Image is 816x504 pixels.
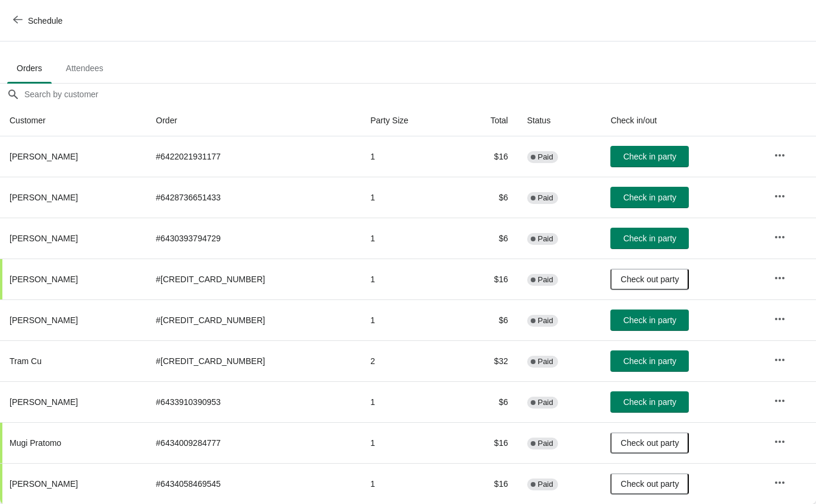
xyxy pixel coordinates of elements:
span: [PERSON_NAME] [10,234,78,243]
td: # [CREDIT_CARD_NUMBER] [146,340,361,381]
span: Check out party [620,438,679,448]
button: Check in party [610,310,689,331]
span: Paid [538,316,553,326]
span: Check out party [620,479,679,489]
span: Paid [538,275,553,285]
td: $32 [456,340,518,381]
button: Check in party [610,228,689,249]
td: $16 [456,136,518,177]
th: Check in/out [601,105,764,136]
span: [PERSON_NAME] [10,275,78,284]
td: 1 [361,218,456,259]
td: 1 [361,381,456,422]
button: Check out party [610,473,689,495]
input: Search by customer [24,84,816,105]
span: Mugi Pratomo [10,438,61,448]
td: 1 [361,463,456,504]
td: # 6434058469545 [146,463,361,504]
span: Paid [538,234,553,244]
span: [PERSON_NAME] [10,315,78,325]
td: $6 [456,381,518,422]
span: Paid [538,193,553,203]
td: 1 [361,259,456,299]
td: 1 [361,299,456,340]
td: $16 [456,463,518,504]
td: $16 [456,422,518,463]
td: # 6434009284777 [146,422,361,463]
td: 1 [361,422,456,463]
span: Tram Cu [10,356,42,366]
span: Check out party [620,275,679,284]
td: # 6422021931177 [146,136,361,177]
th: Total [456,105,518,136]
span: [PERSON_NAME] [10,152,78,161]
button: Check in party [610,187,689,208]
span: [PERSON_NAME] [10,193,78,202]
td: # [CREDIT_CARD_NUMBER] [146,299,361,340]
td: $16 [456,259,518,299]
span: Orders [7,58,52,79]
td: 2 [361,340,456,381]
span: Paid [538,480,553,489]
button: Check out party [610,432,689,454]
button: Check in party [610,350,689,372]
span: [PERSON_NAME] [10,479,78,489]
td: # 6428736651433 [146,177,361,218]
span: [PERSON_NAME] [10,397,78,407]
span: Check in party [623,356,676,366]
button: Check out party [610,269,689,290]
th: Order [146,105,361,136]
button: Check in party [610,391,689,413]
th: Party Size [361,105,456,136]
span: Check in party [623,397,676,407]
span: Check in party [623,193,676,202]
td: $6 [456,299,518,340]
td: # 6433910390953 [146,381,361,422]
span: Schedule [28,16,62,25]
span: Check in party [623,152,676,161]
span: Paid [538,398,553,407]
button: Check in party [610,146,689,167]
td: 1 [361,136,456,177]
button: Schedule [6,10,72,31]
td: $6 [456,177,518,218]
td: # [CREDIT_CARD_NUMBER] [146,259,361,299]
span: Check in party [623,234,676,243]
span: Check in party [623,315,676,325]
td: $6 [456,218,518,259]
span: Attendees [56,58,113,79]
th: Status [518,105,601,136]
span: Paid [538,439,553,448]
span: Paid [538,152,553,162]
td: 1 [361,177,456,218]
span: Paid [538,357,553,366]
td: # 6430393794729 [146,218,361,259]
